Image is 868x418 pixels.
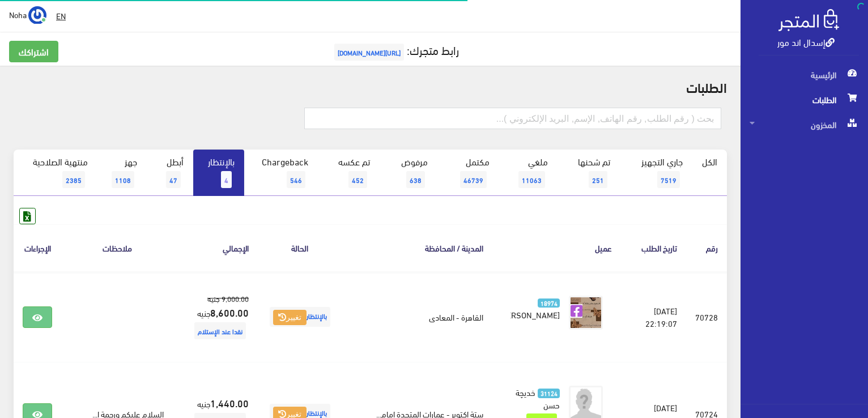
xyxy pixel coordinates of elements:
span: الطلبات [750,87,859,112]
img: ... [28,6,46,24]
span: 7519 [657,171,680,188]
a: تم شحنها251 [558,150,620,196]
td: [DATE] 22:19:07 [621,272,686,362]
th: الإجراءات [14,224,61,271]
a: الطلبات [741,87,868,112]
th: الحالة [258,224,342,271]
th: المدينة / المحافظة [342,224,492,271]
a: EN [52,6,70,26]
span: 546 [287,171,305,188]
span: Noha [9,7,27,22]
a: مرفوض638 [380,150,437,196]
th: اﻹجمالي [173,224,258,271]
img: picture [569,296,603,330]
span: خديچة حسن [516,384,560,412]
strong: 1,440.00 [210,395,249,410]
span: 1108 [112,171,134,188]
a: اشتراكك [9,41,58,62]
a: رابط متجرك:[URL][DOMAIN_NAME] [331,39,459,60]
s: 9,000.00 جنيه [207,292,249,305]
span: 46739 [460,171,487,188]
a: منتهية الصلاحية2385 [14,150,97,196]
th: تاريخ الطلب [621,224,686,271]
strong: 8,600.00 [210,305,249,319]
span: نقدا عند الإستلام [194,322,246,339]
span: بالإنتظار [270,307,330,327]
a: المخزون [741,112,868,137]
span: 11063 [518,171,545,188]
iframe: Drift Widget Chat Controller [14,340,57,383]
a: الكل [692,150,727,173]
td: جنيه [173,272,258,362]
span: 18974 [538,298,560,308]
span: 452 [348,171,367,188]
a: إسدال اند مور [777,33,835,50]
a: تم عكسه452 [318,150,380,196]
a: مكتمل46739 [437,150,499,196]
td: 70728 [686,272,727,362]
span: 31124 [538,389,560,398]
th: رقم [686,224,727,271]
a: ... Noha [9,6,46,24]
span: 638 [406,171,425,188]
th: ملاحظات [61,224,173,271]
span: 251 [589,171,607,188]
a: 31124 خديچة حسن [510,386,560,411]
span: [URL][DOMAIN_NAME] [334,44,404,61]
a: 18974 [PERSON_NAME] [510,296,560,321]
a: جاري التجهيز7519 [620,150,693,196]
span: 2385 [62,171,85,188]
button: تغيير [273,310,307,326]
img: . [778,9,839,31]
span: الرئيسية [750,62,859,87]
a: الرئيسية [741,62,868,87]
u: EN [56,8,66,23]
span: 47 [166,171,181,188]
a: أبطل47 [147,150,193,196]
span: [PERSON_NAME] [499,306,560,322]
h2: الطلبات [14,79,727,94]
a: Chargeback546 [244,150,318,196]
td: القاهرة - المعادى [342,272,492,362]
a: جهز1108 [97,150,147,196]
input: بحث ( رقم الطلب, رقم الهاتف, الإسم, البريد اﻹلكتروني )... [304,108,721,129]
span: المخزون [750,112,859,137]
span: 4 [221,171,232,188]
a: ملغي11063 [499,150,558,196]
a: بالإنتظار4 [193,150,244,196]
th: عميل [492,224,621,271]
